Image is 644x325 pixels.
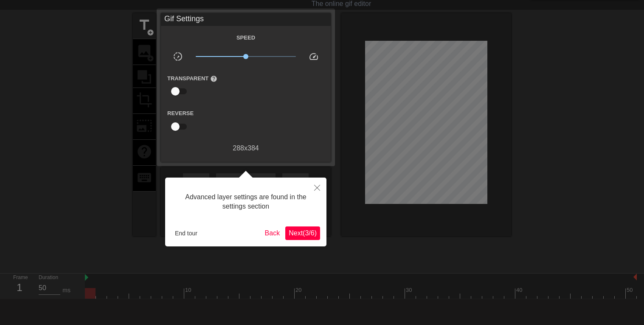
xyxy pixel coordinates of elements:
[289,229,317,237] span: Next ( 3 / 6 )
[262,226,284,240] button: Back
[308,178,326,197] button: Close
[172,184,320,220] div: Advanced layer settings are found in the settings section
[285,226,320,240] button: Next
[172,227,201,240] button: End tour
